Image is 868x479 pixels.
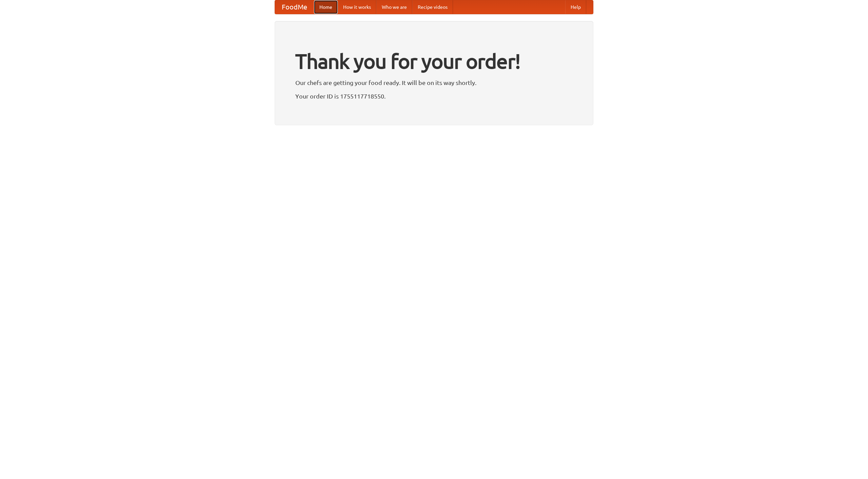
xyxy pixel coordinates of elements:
[565,0,586,14] a: Help
[295,45,573,78] h1: Thank you for your order!
[295,78,573,88] p: Our chefs are getting your food ready. It will be on its way shortly.
[338,0,376,14] a: How it works
[295,91,573,101] p: Your order ID is 1755117718550.
[376,0,412,14] a: Who we are
[314,0,338,14] a: Home
[412,0,453,14] a: Recipe videos
[275,0,314,14] a: FoodMe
